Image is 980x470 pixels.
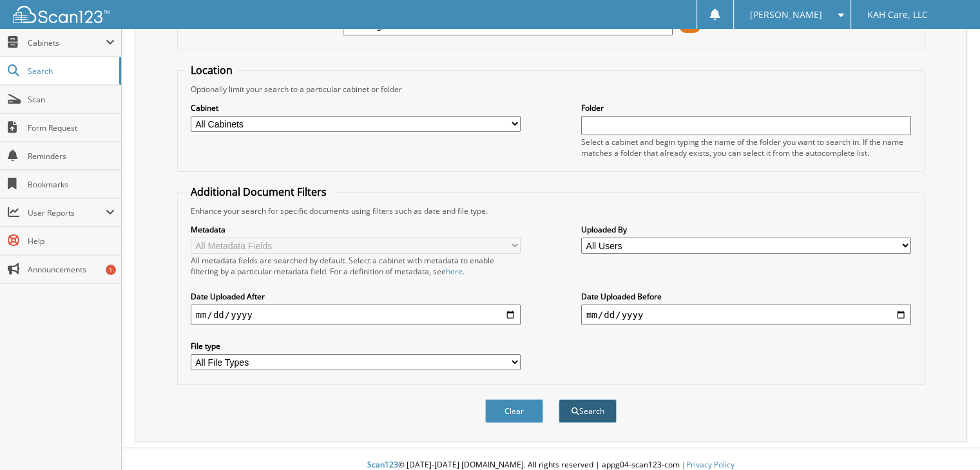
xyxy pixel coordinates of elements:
div: Enhance your search for specific documents using filters such as date and file type. [184,205,918,216]
span: Scan [28,94,115,105]
input: end [581,305,911,325]
label: Date Uploaded Before [581,291,911,302]
label: Folder [581,102,911,113]
span: Reminders [28,151,115,162]
span: KAH Care, LLC [867,11,928,19]
div: Optionally limit your search to a particular cabinet or folder [184,84,918,95]
a: here [446,266,463,277]
span: Bookmarks [28,179,115,190]
div: 1 [106,265,116,275]
legend: Location [184,63,239,77]
img: scan123-logo-white.svg [13,6,110,23]
span: Scan123 [367,459,398,470]
span: Form Request [28,122,115,133]
iframe: Chat Widget [916,408,980,470]
button: Clear [485,399,543,423]
span: Cabinets [28,37,106,48]
div: Select a cabinet and begin typing the name of the folder you want to search in. If the name match... [581,136,911,158]
span: User Reports [28,207,106,218]
label: File type [191,341,521,352]
span: Help [28,236,115,247]
div: All metadata fields are searched by default. Select a cabinet with metadata to enable filtering b... [191,255,521,277]
span: [PERSON_NAME] [750,11,822,19]
legend: Additional Document Filters [184,185,333,199]
label: Cabinet [191,102,521,113]
span: Announcements [28,264,115,275]
input: start [191,305,521,325]
button: Search [559,399,617,423]
a: Privacy Policy [686,459,735,470]
label: Uploaded By [581,224,911,235]
label: Date Uploaded After [191,291,521,302]
label: Metadata [191,224,521,235]
span: Search [28,66,113,77]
